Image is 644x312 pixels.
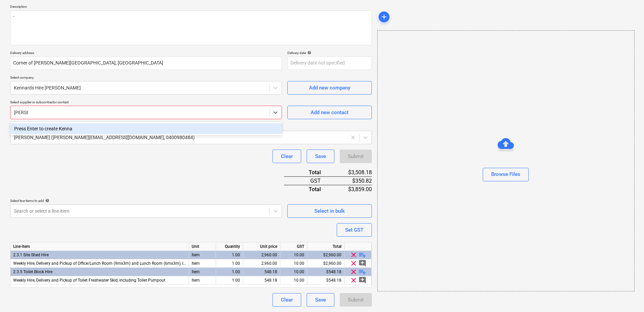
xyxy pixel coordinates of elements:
div: Press Enter to create Kenna [10,123,282,134]
div: $3,859.00 [332,185,372,193]
span: playlist_add [358,268,366,276]
p: Select company [10,75,282,81]
div: 1.00 [219,259,240,268]
div: 10.00 [283,251,304,259]
span: playlist_add [358,251,366,259]
span: 2.3.1 Site Shed Hire [13,253,49,257]
div: 2,960.00 [246,259,277,268]
span: Weekly Hire, Delivery and Pickup of Toilet Freshwater Skid, including Toilet Pumpout [13,278,165,283]
span: help [44,199,49,203]
p: Delivery address [10,51,282,56]
button: Add new contact [287,106,372,119]
div: $548.18 [307,276,344,285]
button: Select in bulk [287,204,372,218]
button: Save [307,150,334,163]
span: add_comment [358,259,366,267]
div: Add new contact [311,108,349,117]
button: Clear [272,150,301,163]
div: Quantity [216,242,243,251]
div: 548.18 [246,276,277,285]
p: Select supplier or subcontractor contact [10,100,282,106]
div: $2,960.00 [307,251,344,259]
div: Item [189,251,216,259]
textarea: - [10,10,372,45]
div: GST [280,242,307,251]
div: $548.18 [307,268,344,276]
div: $2,960.00 [307,259,344,268]
div: Browse Files [377,30,635,291]
button: Add new company [287,81,372,95]
div: Select line-items to add [10,199,282,203]
div: Clear [281,295,293,304]
span: add_comment [358,276,366,284]
div: Browse Files [491,170,520,179]
span: add [380,13,388,21]
div: Item [189,276,216,285]
div: Line-item [10,242,189,251]
span: clear [350,268,358,276]
div: Total [284,185,332,193]
iframe: Chat Widget [610,280,644,312]
button: Browse Files [483,168,529,181]
div: 10.00 [283,276,304,285]
span: help [306,51,311,55]
div: Unit [189,242,216,251]
button: Clear [272,293,301,307]
div: Total [307,242,344,251]
div: Add new company [309,83,350,92]
div: 1.00 [219,276,240,285]
div: $3,508.18 [332,168,372,177]
input: Delivery address [10,56,282,70]
div: 10.00 [283,268,304,276]
div: Unit price [243,242,280,251]
input: Delivery date not specified [287,56,372,70]
div: Delivery date [287,51,372,55]
span: 2.3.5 Toilet Block Hire [13,269,52,274]
div: Total [284,168,332,177]
span: clear [350,259,358,267]
span: clear [350,251,358,259]
div: Save [315,295,326,304]
div: Item [189,259,216,268]
div: Select in bulk [314,207,345,215]
span: Weekly Hire, Delivery and Pickup of Office/Lunch Room (9mx3m) and Lunch Room (6mx3m), Includes En... [13,261,233,266]
p: Description [10,4,372,10]
div: $350.82 [332,177,372,185]
button: Save [307,293,334,307]
div: 2,960.00 [246,251,277,259]
span: clear [350,276,358,284]
div: 1.00 [219,268,240,276]
div: Clear [281,152,293,161]
div: Save [315,152,326,161]
div: Set GST [345,226,363,234]
div: 548.18 [246,268,277,276]
div: GST [284,177,332,185]
button: Set GST [337,223,372,237]
div: 10.00 [283,259,304,268]
div: 1.00 [219,251,240,259]
div: Item [189,268,216,276]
